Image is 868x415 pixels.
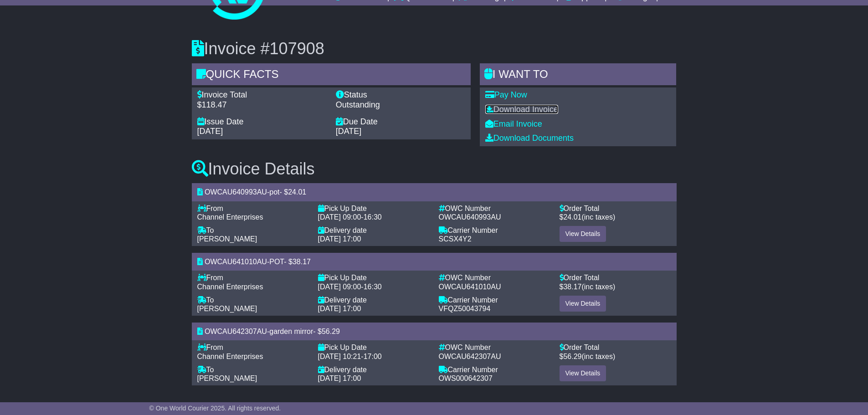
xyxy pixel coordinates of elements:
[318,343,430,352] div: Pick Up Date
[439,343,550,352] div: OWC Number
[197,305,257,313] span: [PERSON_NAME]
[269,258,284,266] span: POT
[192,63,471,88] div: Quick Facts
[563,283,581,291] span: 38.17
[480,63,677,88] div: I WANT to
[485,90,527,99] a: Pay Now
[197,235,257,243] span: [PERSON_NAME]
[269,188,279,196] span: pot
[318,213,430,221] div: -
[563,353,581,360] span: 56.29
[364,283,382,291] span: 16:30
[439,353,501,360] span: OWCAU642307AU
[197,90,327,100] div: Invoice Total
[560,226,606,242] a: View Details
[485,133,574,143] a: Download Documents
[318,213,361,221] span: [DATE] 09:00
[439,283,501,291] span: OWCAU641010AU
[318,283,361,291] span: [DATE] 09:00
[563,213,581,221] span: 24.01
[192,40,677,58] h3: Invoice #107908
[288,188,306,196] span: 24.01
[439,226,550,235] div: Carrier Number
[336,90,465,100] div: Status
[318,374,361,382] span: [DATE] 17:00
[318,204,430,213] div: Pick Up Date
[560,343,671,352] div: Order Total
[439,235,472,243] span: SCSX4Y2
[197,374,257,382] span: [PERSON_NAME]
[560,365,606,381] a: View Details
[192,160,677,178] h3: Invoice Details
[560,296,606,312] a: View Details
[322,328,340,335] span: 56.29
[439,374,493,382] span: OWS000642307
[485,105,558,114] a: Download Invoice
[192,323,677,340] div: - - $
[439,273,550,282] div: OWC Number
[318,235,361,243] span: [DATE] 17:00
[197,204,309,213] div: From
[197,127,327,137] div: [DATE]
[318,365,430,374] div: Delivery date
[318,273,430,282] div: Pick Up Date
[439,296,550,304] div: Carrier Number
[318,282,430,291] div: -
[318,226,430,235] div: Delivery date
[560,352,671,361] div: $ (inc taxes)
[336,117,465,127] div: Due Date
[336,127,465,137] div: [DATE]
[197,273,309,282] div: From
[439,204,550,213] div: OWC Number
[560,213,671,221] div: $ (inc taxes)
[197,296,309,304] div: To
[439,365,550,374] div: Carrier Number
[318,353,361,360] span: [DATE] 10:21
[197,117,327,127] div: Issue Date
[197,213,263,221] span: Channel Enterprises
[197,226,309,235] div: To
[560,273,671,282] div: Order Total
[318,296,430,304] div: Delivery date
[197,100,327,110] div: $118.47
[560,204,671,213] div: Order Total
[205,328,267,335] span: OWCAU642307AU
[318,352,430,361] div: -
[364,353,382,360] span: 17:00
[364,213,382,221] span: 16:30
[197,283,263,291] span: Channel Enterprises
[269,328,313,335] span: garden mirror
[205,188,267,196] span: OWCAU640993AU
[293,258,311,266] span: 38.17
[192,253,677,271] div: - - $
[336,100,465,110] div: Outstanding
[192,183,677,201] div: - - $
[560,282,671,291] div: $ (inc taxes)
[205,258,267,266] span: OWCAU641010AU
[485,119,542,128] a: Email Invoice
[197,343,309,352] div: From
[149,405,281,412] span: © One World Courier 2025. All rights reserved.
[318,305,361,313] span: [DATE] 17:00
[197,353,263,360] span: Channel Enterprises
[439,305,491,313] span: VFQZ50043794
[439,213,501,221] span: OWCAU640993AU
[197,365,309,374] div: To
